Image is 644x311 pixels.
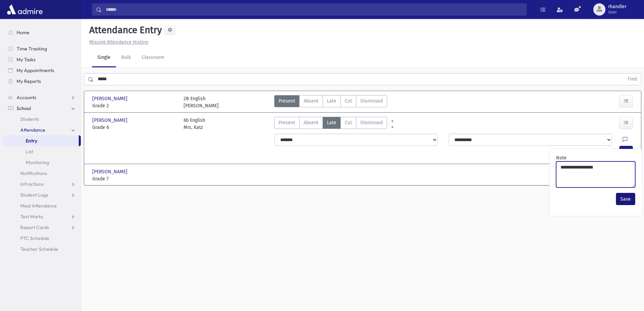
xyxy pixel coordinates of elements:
[556,154,567,161] label: Note
[3,211,81,222] a: Test Marks
[17,94,36,101] span: Accounts
[3,27,81,38] a: Home
[116,48,136,67] a: Bulk
[92,168,129,175] span: [PERSON_NAME]
[3,76,81,87] a: My Reports
[3,200,81,211] a: Meal Attendance
[3,125,81,135] a: Attendance
[87,24,162,36] h5: Attendance Entry
[3,157,81,168] a: Monitoring
[345,119,352,126] span: Cut
[26,149,33,155] span: List
[184,95,219,109] div: 2B English [PERSON_NAME]
[3,43,81,54] a: Time Tracking
[92,95,129,102] span: [PERSON_NAME]
[3,135,79,146] a: Entry
[17,105,31,111] span: School
[304,119,318,126] span: Absent
[624,73,641,85] button: Find
[26,159,49,165] span: Monitoring
[92,124,177,131] span: Grade 6
[3,103,81,114] a: School
[17,67,54,73] span: My Appointments
[5,3,44,16] img: AdmirePro
[3,146,81,157] a: List
[304,97,318,105] span: Absent
[89,39,148,45] u: Missing Attendance History
[3,92,81,103] a: Accounts
[92,102,177,109] span: Grade 2
[20,127,45,133] span: Attendance
[345,97,352,105] span: Cut
[20,192,48,198] span: Student Logs
[20,170,47,176] span: Notifications
[92,175,177,182] span: Grade 7
[20,235,49,241] span: PTC Schedule
[3,114,81,125] a: Students
[17,57,35,63] span: My Tasks
[20,203,57,209] span: Meal Attendance
[3,190,81,200] a: Student Logs
[20,246,58,252] span: Teacher Schedule
[20,181,44,187] span: Infractions
[3,168,81,179] a: Notifications
[279,97,295,105] span: Present
[3,54,81,65] a: My Tasks
[360,97,383,105] span: Dismissed
[608,9,626,15] span: User
[17,29,29,36] span: Home
[3,244,81,254] a: Teacher Schedule
[26,138,37,144] span: Entry
[3,222,81,233] a: Report Cards
[17,78,41,84] span: My Reports
[20,224,49,230] span: Report Cards
[184,117,205,131] div: 6b English Mrs. Katz
[20,214,43,220] span: Test Marks
[3,65,81,76] a: My Appointments
[274,95,387,109] div: AttTypes
[20,116,39,122] span: Students
[87,39,148,45] a: Missing Attendance History
[92,48,116,67] a: Single
[608,4,626,9] span: rhandler
[92,117,129,124] span: [PERSON_NAME]
[17,46,47,52] span: Time Tracking
[279,119,295,126] span: Present
[274,117,387,131] div: AttTypes
[616,193,635,205] button: Save
[327,119,336,126] span: Late
[102,3,526,16] input: Search
[3,233,81,244] a: PTC Schedule
[360,119,383,126] span: Dismissed
[327,97,336,105] span: Late
[3,179,81,190] a: Infractions
[136,48,170,67] a: Classroom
